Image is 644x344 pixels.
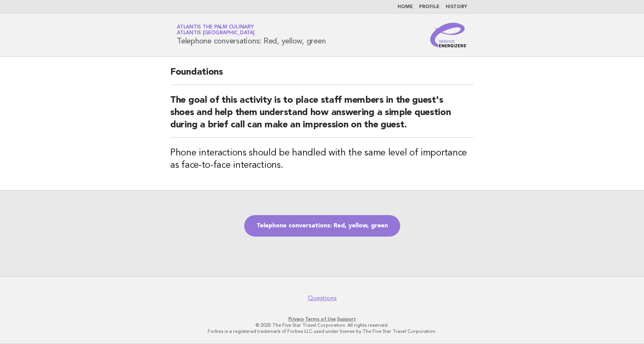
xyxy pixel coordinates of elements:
h2: The goal of this activity is to place staff members in the guest's shoes and help them understand... [170,94,474,138]
a: Terms of Use [305,316,336,322]
img: Service Energizers [430,23,467,47]
a: Support [337,316,356,322]
h2: Foundations [170,66,474,85]
p: Forbes is a registered trademark of Forbes LLC used under license by The Five Star Travel Corpora... [86,328,558,334]
a: Home [397,5,413,9]
a: Profile [419,5,439,9]
p: © 2025 The Five Star Travel Corporation. All rights reserved. [86,322,558,328]
a: Telephone conversations: Red, yellow, green [244,215,400,237]
h1: Telephone conversations: Red, yellow, green [177,25,325,45]
span: Atlantis [GEOGRAPHIC_DATA] [177,31,255,36]
a: Atlantis The Palm CulinaryAtlantis [GEOGRAPHIC_DATA] [177,25,255,35]
p: · · [86,316,558,322]
h3: Phone interactions should be handled with the same level of importance as face-to-face interactions. [170,147,474,172]
a: History [446,5,467,9]
a: Privacy [288,316,304,322]
a: Questions [308,294,337,302]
